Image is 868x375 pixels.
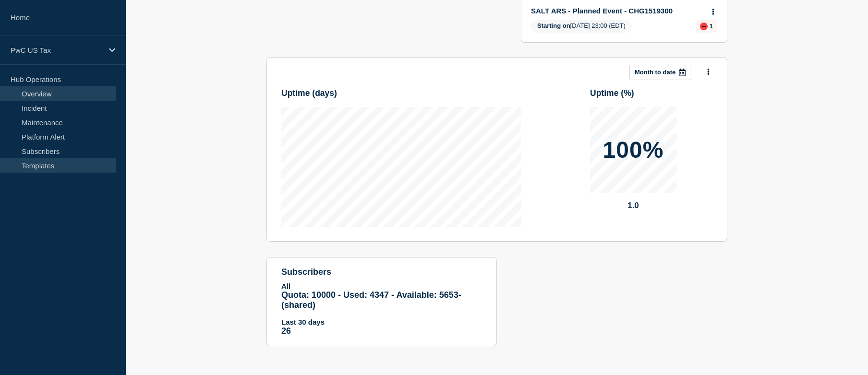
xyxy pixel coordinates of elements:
p: All [281,282,482,290]
p: 26 [281,326,482,336]
p: 1.0 [590,201,676,211]
h3: Uptime ( days ) [281,88,337,98]
span: [DATE] 23:00 (EDT) [531,20,632,33]
p: Month to date [635,69,675,76]
button: Month to date [629,65,691,80]
span: Quota: 10000 - Used: 4347 - Available: 5653 - (shared) [281,290,461,310]
p: PwC US Tax [11,46,103,54]
a: SALT ARS - Planned Event - CHG1519300 [531,7,704,15]
p: 1 [710,23,713,30]
span: Starting on [537,22,570,29]
h4: subscribers [281,267,482,277]
h3: Uptime ( % ) [590,88,634,98]
p: 100% [603,139,664,162]
p: Last 30 days [281,318,482,326]
div: down [700,23,708,30]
